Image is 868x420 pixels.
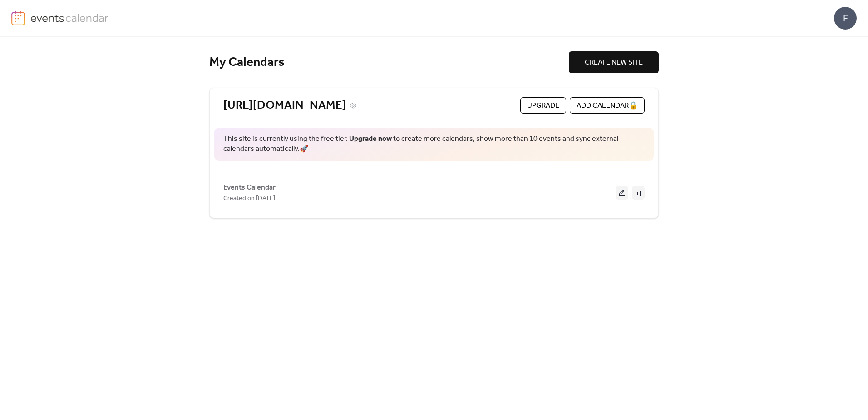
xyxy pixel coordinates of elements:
span: This site is currently using the free tier. to create more calendars, show more than 10 events an... [223,134,645,155]
a: Upgrade now [349,132,392,146]
div: My Calendars [209,55,569,70]
img: logo [11,11,25,25]
div: F [834,7,857,30]
button: Upgrade [520,97,566,114]
a: Events Calendar [223,185,276,190]
span: Created on [DATE] [223,193,275,204]
span: Upgrade [527,100,559,111]
span: CREATE NEW SITE [585,57,643,68]
span: Events Calendar [223,182,276,193]
a: [URL][DOMAIN_NAME] [223,98,346,113]
img: logo-type [30,11,109,25]
button: CREATE NEW SITE [569,51,659,73]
